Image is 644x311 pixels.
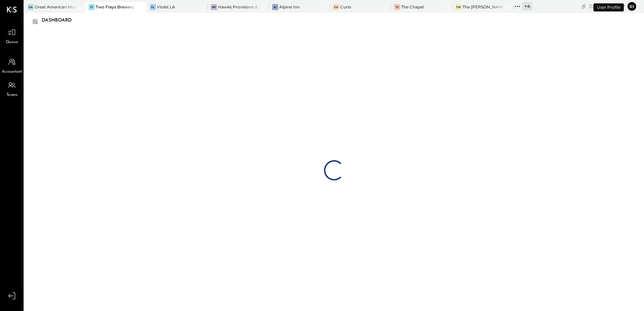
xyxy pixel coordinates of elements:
[462,4,503,10] div: The [PERSON_NAME]
[42,15,78,26] div: Dashboard
[580,3,587,10] div: copy link
[0,56,23,75] a: Accountant
[401,4,424,10] div: The Chapel
[6,92,18,98] span: Teams
[333,4,339,10] div: Cu
[150,4,156,10] div: VL
[279,4,300,10] div: Alpine Inn
[89,4,95,10] div: TF
[218,4,258,10] div: Hawks Provisions & Public House
[455,4,461,10] div: TW
[211,4,217,10] div: HP
[522,2,532,10] div: + 4
[2,69,22,75] span: Accountant
[626,1,637,12] button: Ri
[6,39,18,45] span: Queue
[272,4,278,10] div: AI
[0,26,23,45] a: Queue
[589,3,625,9] div: [DATE]
[593,3,624,11] div: User Profile
[340,4,351,10] div: Curio
[28,4,34,10] div: GA
[394,4,400,10] div: TC
[35,4,75,10] div: Great American Music Hall
[0,79,23,98] a: Teams
[96,4,134,10] div: Two Frays Brewery
[157,4,175,10] div: Violet LA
